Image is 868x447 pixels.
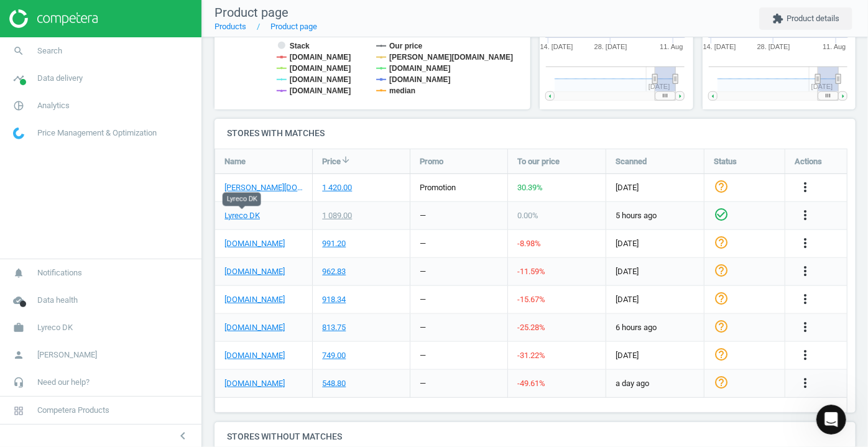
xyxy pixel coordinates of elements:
[798,376,813,392] button: more_vert
[37,349,97,361] span: [PERSON_NAME]
[9,9,98,28] img: ajHJNr6hYgQAAAAASUVORK5CYII=
[798,292,813,308] button: more_vert
[224,238,285,249] a: [DOMAIN_NAME]
[215,22,246,31] a: Products
[37,377,90,388] span: Need our help?
[843,30,847,37] text: 0
[798,236,813,252] button: more_vert
[37,100,70,111] span: Analytics
[322,210,352,221] div: 1 089.00
[420,350,426,361] div: —
[714,290,729,305] i: help_outline
[37,127,157,139] span: Price Management & Optimization
[224,210,260,221] a: Lyreco DK
[714,178,729,193] i: help_outline
[616,266,695,277] span: [DATE]
[616,155,647,167] span: Scanned
[215,119,856,148] h4: Stores with matches
[37,45,62,57] span: Search
[224,322,285,333] a: [DOMAIN_NAME]
[322,378,346,389] div: 548.80
[616,210,695,221] span: 5 hours ago
[224,294,285,305] a: [DOMAIN_NAME]
[714,318,729,333] i: help_outline
[420,378,426,389] div: —
[37,405,109,416] span: Competera Products
[616,322,695,333] span: 6 hours ago
[757,43,790,50] tspan: 28. [DATE]
[517,267,545,276] span: -11.59 %
[7,288,30,312] i: cloud_done
[322,294,346,305] div: 918.34
[714,374,729,389] i: help_outline
[772,13,783,24] i: extension
[420,266,426,277] div: —
[13,127,24,139] img: wGWNvw8QSZomAAAAABJRU5ErkJggg==
[290,53,351,62] tspan: [DOMAIN_NAME]
[223,192,261,206] div: Lyreco DK
[322,238,346,249] div: 991.20
[616,294,695,305] span: [DATE]
[389,53,513,62] tspan: [PERSON_NAME][DOMAIN_NAME]
[224,182,303,193] a: [PERSON_NAME][DOMAIN_NAME]
[816,405,846,435] iframe: Intercom live chat
[798,180,813,195] i: more_vert
[290,75,351,84] tspan: [DOMAIN_NAME]
[224,155,246,167] span: Name
[290,42,310,50] tspan: Stack
[714,234,729,249] i: help_outline
[167,428,198,444] button: chevron_left
[714,206,729,221] i: check_circle_outline
[594,43,627,50] tspan: 28. [DATE]
[389,75,451,84] tspan: [DOMAIN_NAME]
[224,266,285,277] a: [DOMAIN_NAME]
[681,30,685,37] text: 0
[798,292,813,306] i: more_vert
[540,43,573,50] tspan: 14. [DATE]
[798,348,813,362] i: more_vert
[290,64,351,73] tspan: [DOMAIN_NAME]
[420,155,443,167] span: Promo
[389,64,451,73] tspan: [DOMAIN_NAME]
[37,322,73,333] span: Lyreco DK
[322,182,352,193] div: 1 420.00
[798,208,813,223] i: more_vert
[420,238,426,249] div: —
[714,262,729,277] i: help_outline
[660,43,683,50] tspan: 11. Aug
[823,43,846,50] tspan: 11. Aug
[7,39,30,63] i: search
[7,316,30,339] i: work
[517,183,543,192] span: 30.39 %
[420,322,426,333] div: —
[798,236,813,251] i: more_vert
[37,295,78,306] span: Data health
[341,155,351,165] i: arrow_downward
[420,294,426,305] div: —
[7,371,30,394] i: headset_mic
[270,22,317,31] a: Product page
[798,376,813,390] i: more_vert
[798,320,813,336] button: more_vert
[759,7,852,30] button: extensionProduct details
[389,86,415,95] tspan: median
[616,350,695,361] span: [DATE]
[798,264,813,280] button: more_vert
[517,155,560,167] span: To our price
[290,86,351,95] tspan: [DOMAIN_NAME]
[795,155,822,167] span: Actions
[798,264,813,279] i: more_vert
[322,155,341,167] span: Price
[798,320,813,334] i: more_vert
[322,322,346,333] div: 813.75
[517,323,545,332] span: -25.28 %
[517,239,541,248] span: -8.98 %
[37,73,83,84] span: Data delivery
[714,155,737,167] span: Status
[224,378,285,389] a: [DOMAIN_NAME]
[37,267,82,279] span: Notifications
[322,350,346,361] div: 749.00
[420,210,426,221] div: —
[215,5,289,20] span: Product page
[703,43,736,50] tspan: 14. [DATE]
